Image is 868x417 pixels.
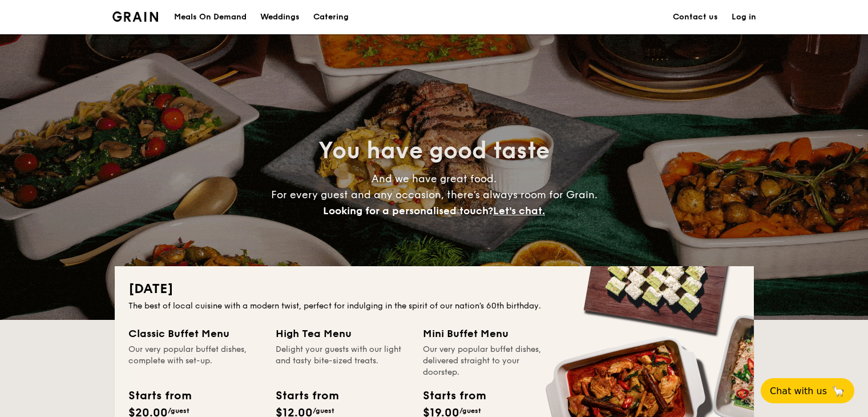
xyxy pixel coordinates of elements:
[423,344,556,378] div: Our very popular buffet dishes, delivered straight to your doorstep.
[168,407,189,415] span: /guest
[761,378,854,403] button: Chat with us🦙
[271,173,597,217] span: And we have great food. For every guest and any occasion, there’s always room for Grain.
[313,407,334,415] span: /guest
[770,386,827,396] span: Chat with us
[128,300,740,312] div: The best of local cuisine with a modern twist, perfect for indulging in the spirit of our nation’...
[112,11,159,22] img: Grain
[493,205,545,217] span: Let's chat.
[423,326,556,342] div: Mini Buffet Menu
[276,326,409,342] div: High Tea Menu
[128,280,740,298] h2: [DATE]
[128,344,262,378] div: Our very popular buffet dishes, complete with set-up.
[128,326,262,342] div: Classic Buffet Menu
[423,387,485,404] div: Starts from
[128,387,191,404] div: Starts from
[276,344,409,378] div: Delight your guests with our light and tasty bite-sized treats.
[323,205,493,217] span: Looking for a personalised touch?
[459,407,481,415] span: /guest
[831,384,845,398] span: 🦙
[276,387,338,404] div: Starts from
[318,137,550,165] span: You have good taste
[112,11,159,22] a: Logotype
